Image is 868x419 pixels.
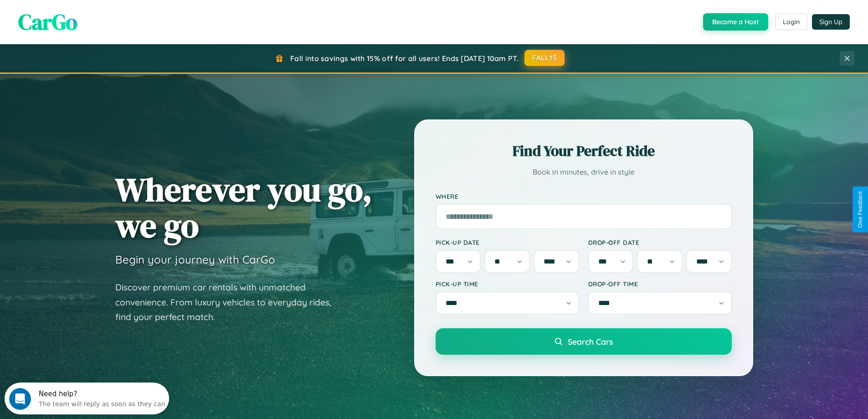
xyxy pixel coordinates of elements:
[703,13,768,31] button: Become a Host
[9,388,31,410] iframe: Intercom live chat
[436,166,732,179] p: Book in minutes, drive in style
[588,280,732,288] label: Drop-off Time
[812,14,850,30] button: Sign Up
[775,14,807,30] button: Login
[115,253,275,266] h3: Begin your journey with CarGo
[436,192,732,200] label: Where
[568,336,613,347] span: Search Cars
[115,280,343,325] p: Discover premium car rentals with unmatched convenience. From luxury vehicles to everyday rides, ...
[436,280,579,288] label: Pick-up Time
[857,191,863,228] div: Give Feedback
[34,15,161,25] div: The team will reply as soon as they can
[4,4,169,29] div: Open Intercom Messenger
[115,171,372,243] h1: Wherever you go, we go
[18,7,77,37] span: CarGo
[34,8,161,15] div: Need help?
[524,50,565,66] button: FALL15
[588,238,732,246] label: Drop-off Date
[436,238,579,246] label: Pick-up Date
[436,328,732,355] button: Search Cars
[436,141,732,161] h2: Find Your Perfect Ride
[5,383,169,414] iframe: Intercom live chat discovery launcher
[290,54,519,63] span: Fall into savings with 15% off for all users! Ends [DATE] 10am PT.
